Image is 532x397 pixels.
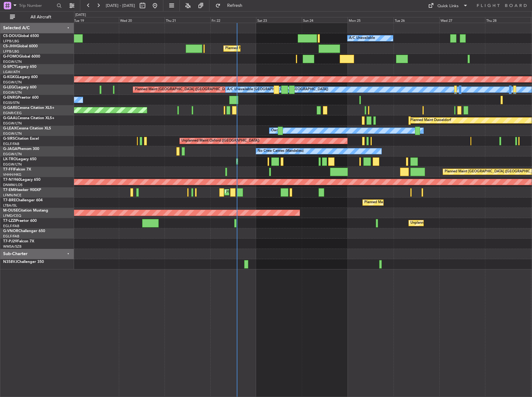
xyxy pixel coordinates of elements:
[165,17,210,23] div: Thu 21
[3,203,17,208] a: LTBA/ISL
[3,34,18,38] span: CS-DOU
[3,198,16,202] span: T7-BRE
[75,12,86,18] div: [DATE]
[3,116,17,120] span: G-GAAL
[3,147,17,151] span: G-JAGA
[410,218,513,228] div: Unplanned Maint [GEOGRAPHIC_DATA] ([GEOGRAPHIC_DATA])
[3,96,39,100] a: G-ENRGPraetor 600
[3,260,17,264] span: N358VJ
[3,142,19,146] a: EGLF/FAB
[3,111,22,115] a: EGNR/CEG
[3,44,16,48] span: CS-JHH
[3,188,15,192] span: T7-EMI
[3,157,36,161] a: LX-TROLegacy 650
[271,126,282,135] div: Owner
[3,75,38,79] a: G-KGKGLegacy 600
[3,137,39,141] a: G-SIRSCitation Excel
[212,1,250,11] button: Refresh
[3,86,16,89] span: G-LEGC
[3,137,15,141] span: G-SIRS
[3,219,37,223] a: T7-LZZIPraetor 600
[3,178,40,182] a: T7-N1960Legacy 650
[3,183,22,187] a: DNMM/LOS
[425,1,471,11] button: Quick Links
[227,85,328,94] div: A/C Unavailable [GEOGRAPHIC_DATA] ([GEOGRAPHIC_DATA])
[394,17,439,23] div: Tue 26
[3,96,18,100] span: G-ENRG
[439,17,485,23] div: Wed 27
[3,121,22,126] a: EGGW/LTN
[349,34,375,43] div: A/C Unavailable
[3,234,19,239] a: EGLF/FAB
[73,17,119,23] div: Tue 19
[3,178,21,182] span: T7-N1960
[7,12,68,22] button: All Aircraft
[3,168,31,171] a: T7-FFIFalcon 7X
[3,229,45,233] a: G-VNORChallenger 650
[3,147,39,151] a: G-JAGAPhenom 300
[3,193,21,198] a: LFMN/NCE
[302,17,348,23] div: Sun 24
[3,131,22,136] a: EGGW/LTN
[222,3,248,8] span: Refresh
[3,34,39,38] a: CS-DOUGlobal 6500
[3,219,16,223] span: T7-LZZI
[3,116,54,120] a: G-GAALCessna Citation XLS+
[256,17,302,23] div: Sat 23
[3,86,36,89] a: G-LEGCLegacy 600
[3,127,16,130] span: G-LEAX
[258,147,304,156] div: No Crew Cannes (Mandelieu)
[3,90,22,95] a: EGGW/LTN
[226,188,262,197] div: Planned Maint Chester
[135,85,233,94] div: Planned Maint [GEOGRAPHIC_DATA] ([GEOGRAPHIC_DATA])
[181,136,259,146] div: Unplanned Maint Oxford ([GEOGRAPHIC_DATA])
[364,198,439,207] div: Planned Maint Warsaw ([GEOGRAPHIC_DATA])
[3,240,34,243] a: T7-PJ29Falcon 7X
[3,55,40,58] a: G-FOMOGlobal 6000
[3,213,21,218] a: LFMD/CEQ
[3,162,22,167] a: EGGW/LTN
[3,59,22,64] a: EGGW/LTN
[3,65,16,69] span: G-SPCY
[3,70,20,74] a: LGAV/ATH
[410,116,451,125] div: Planned Maint Dusseldorf
[119,17,165,23] div: Wed 20
[106,3,135,8] span: [DATE] - [DATE]
[3,106,54,110] a: G-GARECessna Citation XLS+
[3,244,21,249] a: WMSA/SZB
[3,168,14,171] span: T7-FFI
[437,3,459,9] div: Quick Links
[3,224,19,228] a: EGLF/FAB
[3,157,16,161] span: LX-TRO
[348,17,393,23] div: Mon 25
[3,240,17,243] span: T7-PJ29
[3,198,43,202] a: T7-BREChallenger 604
[485,17,531,23] div: Thu 28
[3,49,19,54] a: LFPB/LBG
[16,15,66,19] span: All Aircraft
[3,39,19,44] a: LFPB/LBG
[225,44,323,53] div: Planned Maint [GEOGRAPHIC_DATA] ([GEOGRAPHIC_DATA])
[3,44,38,48] a: CS-JHHGlobal 6000
[3,260,44,264] a: N358VJChallenger 350
[3,100,20,105] a: EGSS/STN
[3,209,48,213] a: M-OUSECitation Mustang
[3,152,22,156] a: EGGW/LTN
[3,188,41,192] a: T7-EMIHawker 900XP
[3,65,36,69] a: G-SPCYLegacy 650
[3,80,22,85] a: EGGW/LTN
[19,1,55,10] input: Trip Number
[3,106,17,110] span: G-GARE
[3,172,21,177] a: VHHH/HKG
[3,127,51,130] a: G-LEAXCessna Citation XLS
[3,229,18,233] span: G-VNOR
[3,209,18,213] span: M-OUSE
[210,17,256,23] div: Fri 22
[3,75,18,79] span: G-KGKG
[3,55,19,58] span: G-FOMO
